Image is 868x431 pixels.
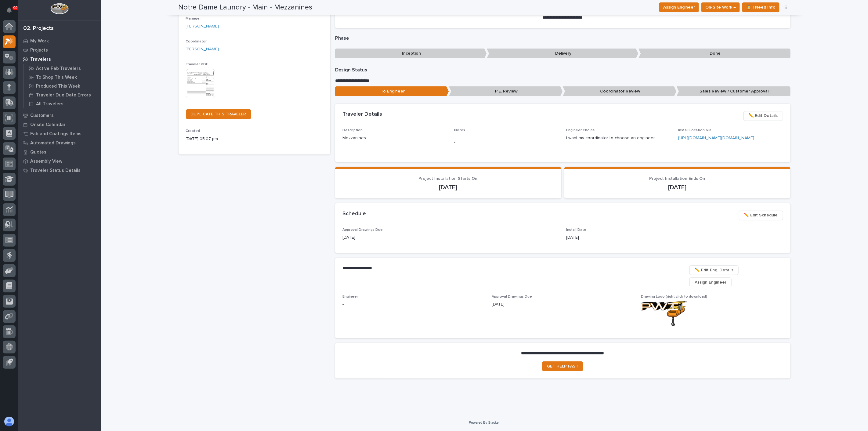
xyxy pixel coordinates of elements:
p: P.E. Review [449,86,563,96]
button: ⏳ I Need Info [742,2,779,12]
a: [PERSON_NAME] [186,46,219,53]
div: 02. Projects [23,25,54,32]
a: Active Fab Travelers [24,64,101,73]
p: Onsite Calendar [30,122,66,128]
a: GET HELP FAST [542,361,583,371]
a: Assembly View [18,157,101,166]
a: Onsite Calendar [18,120,101,129]
span: Assign Engineer [695,279,726,286]
p: Active Fab Travelers [36,66,81,71]
span: Project Installation Ends On [649,176,705,181]
span: GET HELP FAST [547,364,578,368]
a: My Work [18,36,101,45]
span: Traveler PDF [186,63,208,66]
p: 90 [13,6,17,10]
p: Produced This Week [36,84,80,89]
p: Sales Review / Customer Approval [677,86,790,96]
a: Quotes [18,147,101,157]
p: Mezzanines [342,135,447,141]
span: Coordinator [186,40,207,43]
p: Fab and Coatings Items [30,131,81,137]
p: Projects [30,48,48,53]
p: Customers [30,113,54,118]
p: - [454,139,559,146]
span: Approval Drawings Due [342,228,383,232]
a: Fab and Coatings Items [18,129,101,138]
span: ✏️ Edit Eng. Details [695,266,733,274]
p: All Travelers [36,101,63,107]
h2: Notre Dame Laundry - Main - Mezzanines [179,3,313,12]
a: Traveler Status Details [18,166,101,175]
span: On-Site Work → [705,4,736,11]
a: [URL][DOMAIN_NAME][DOMAIN_NAME] [678,136,754,140]
p: Quotes [30,150,46,155]
p: Coordinator Review [563,86,677,96]
span: Manager [186,17,201,20]
span: ✏️ Edit Details [749,112,778,119]
span: Install Date [566,228,587,232]
p: Phase [335,35,790,41]
span: Notes [454,129,465,132]
a: DUPLICATE THIS TRAVELER [186,109,251,119]
h2: Traveler Details [342,111,382,118]
span: Engineer Choice [566,129,595,132]
p: Assembly View [30,159,62,164]
p: - [342,301,484,308]
a: [PERSON_NAME] [186,23,219,30]
p: Automated Drawings [30,140,76,146]
span: DUPLICATE THIS TRAVELER [191,112,246,116]
div: Notifications90 [8,7,16,17]
p: [DATE] [566,234,783,241]
p: [DATE] 05:07 pm [186,136,323,142]
a: Travelers [18,55,101,64]
span: Approval Drawings Due [492,295,532,299]
a: Powered By Stacker [469,421,500,424]
a: Projects [18,45,101,55]
p: To Engineer [335,86,449,96]
span: Drawing Logo (right click to download) [641,295,707,299]
p: Traveler Status Details [30,168,81,173]
button: ✏️ Edit Details [743,111,783,121]
p: Traveler Due Date Errors [36,92,91,98]
p: Done [638,49,790,59]
p: I want my coordinator to choose an engineer [566,135,671,141]
span: Engineer [342,295,358,299]
h2: Schedule [342,211,366,217]
p: My Work [30,38,49,44]
button: Notifications [3,4,16,16]
span: Project Installation Starts On [419,176,478,181]
p: Travelers [30,57,51,62]
a: Automated Drawings [18,138,101,147]
img: KMn0arEbi3rEtPadmu9L4T_z2WKmo1-YsXnsdujd948 [641,301,687,326]
span: Install Location QR [678,129,711,132]
span: Description [342,129,363,132]
p: [DATE] [492,301,634,308]
a: All Travelers [24,100,101,108]
span: ✏️ Edit Schedule [744,212,778,219]
p: To Shop This Week [36,75,77,80]
button: Assign Engineer [689,277,732,287]
a: Customers [18,111,101,120]
a: Traveler Due Date Errors [24,91,101,99]
span: ⏳ I Need Info [746,4,776,11]
span: Assign Engineer [663,4,695,11]
button: users-avatar [3,415,16,428]
button: Assign Engineer [659,2,699,12]
button: On-Site Work → [701,2,740,12]
p: Inception [335,49,487,59]
button: ✏️ Edit Schedule [739,211,783,220]
a: To Shop This Week [24,73,101,81]
a: Produced This Week [24,82,101,90]
p: [DATE] [572,184,783,191]
p: Design Status [335,67,790,73]
button: ✏️ Edit Eng. Details [689,265,739,275]
p: [DATE] [342,184,554,191]
span: Created [186,129,200,133]
p: Delivery [487,49,638,59]
p: [DATE] [342,234,559,241]
img: Workspace Logo [50,3,68,14]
